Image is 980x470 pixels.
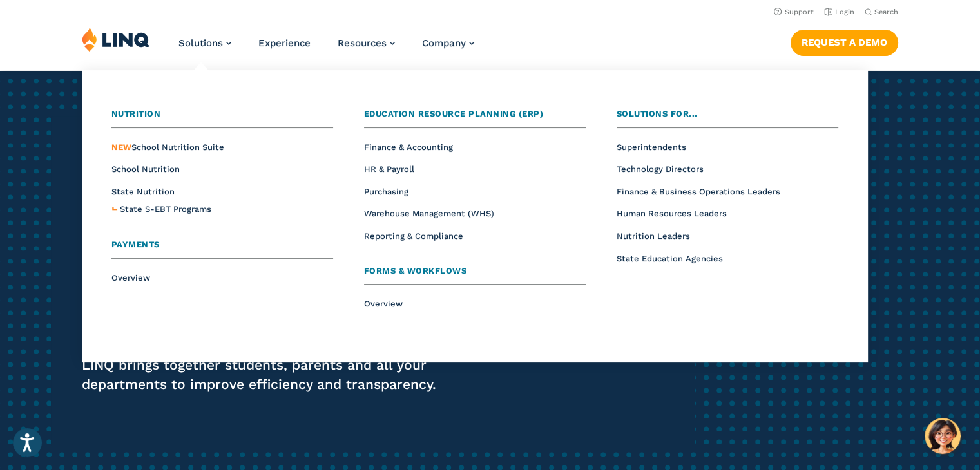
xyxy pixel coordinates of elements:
a: State Nutrition [111,187,175,196]
span: School Nutrition Suite [111,142,224,152]
a: Purchasing [364,187,408,196]
a: Reporting & Compliance [364,231,463,241]
a: Superintendents [617,142,686,152]
span: Company [422,37,466,49]
span: NEW [111,142,131,152]
span: Nutrition [111,109,161,118]
p: LINQ brings together students, parents and all your departments to improve efficiency and transpa... [82,355,459,394]
a: Company [422,37,474,49]
a: Solutions for... [617,108,838,128]
span: Solutions for... [617,109,698,118]
span: Forms & Workflows [364,266,467,276]
span: Education Resource Planning (ERP) [364,109,544,118]
button: Open Search Bar [865,7,898,17]
span: Solutions [178,37,223,49]
a: Resources [338,37,395,49]
a: Education Resource Planning (ERP) [364,108,586,128]
a: Human Resources Leaders [617,209,727,218]
a: Solutions [178,37,231,49]
a: Finance & Business Operations Leaders [617,187,780,196]
nav: Primary Navigation [178,27,474,70]
span: State S-EBT Programs [120,204,211,214]
a: Technology Directors [617,164,704,174]
button: Hello, have a question? Let’s chat. [925,418,961,454]
a: Nutrition Leaders [617,231,690,241]
a: HR & Payroll [364,164,414,174]
a: NEWSchool Nutrition Suite [111,142,224,152]
a: Warehouse Management (WHS) [364,209,494,218]
a: Request a Demo [791,30,898,55]
a: Experience [258,37,311,49]
img: LINQ | K‑12 Software [82,27,150,52]
span: Payments [111,240,160,249]
a: Overview [111,273,150,283]
a: Payments [111,238,333,259]
a: Login [824,8,854,16]
a: Support [774,8,814,16]
nav: Button Navigation [791,27,898,55]
a: Nutrition [111,108,333,128]
a: Overview [364,299,403,308]
span: Search [874,8,898,16]
a: Finance & Accounting [364,142,453,152]
a: State S-EBT Programs [120,203,211,216]
a: State Education Agencies [617,254,723,263]
a: School Nutrition [111,164,180,174]
span: Resources [338,37,387,49]
a: Forms & Workflows [364,265,586,285]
